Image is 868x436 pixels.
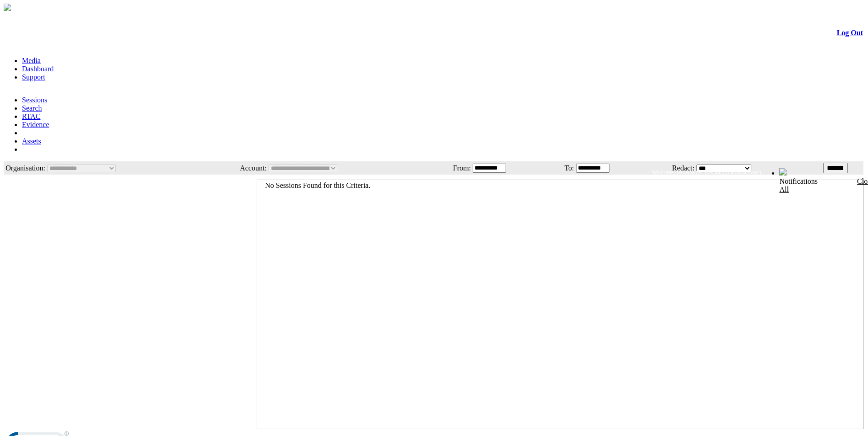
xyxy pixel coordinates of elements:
a: Support [22,73,45,81]
a: Log Out [837,29,863,37]
div: Notifications [779,177,845,194]
a: Dashboard [22,65,54,73]
span: Welcome, [PERSON_NAME] (General User) [652,169,761,175]
img: bell24.png [779,168,787,175]
a: Evidence [22,121,49,128]
td: Account: [205,162,267,174]
a: Search [22,104,42,112]
a: Media [22,57,41,64]
td: Organisation: [5,162,46,174]
a: Sessions [22,96,47,104]
td: To: [550,162,574,174]
a: RTAC [22,112,40,120]
img: arrow-3.png [4,4,11,11]
span: No Sessions Found for this Criteria. [265,181,370,189]
td: From: [429,162,471,174]
a: Assets [22,137,41,145]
